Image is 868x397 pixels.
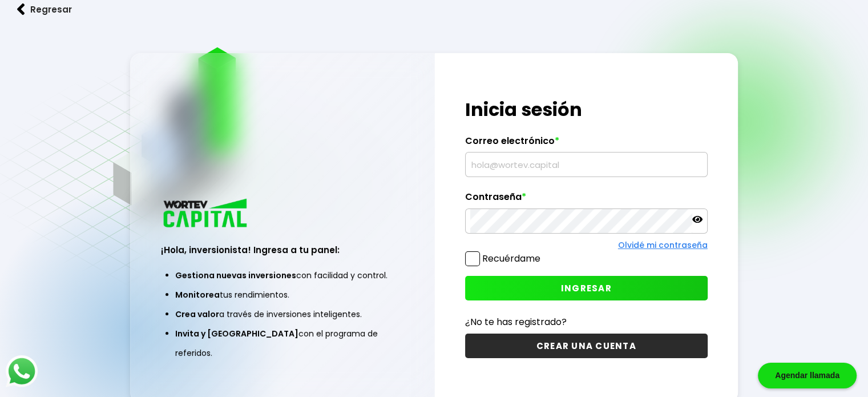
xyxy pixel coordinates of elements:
img: logo_wortev_capital [161,197,251,231]
span: Invita y [GEOGRAPHIC_DATA] [175,328,298,339]
input: hola@wortev.capital [470,153,703,177]
div: Agendar llamada [758,363,857,388]
a: ¿No te has registrado?CREAR UNA CUENTA [465,315,708,358]
a: Olvidé mi contraseña [618,239,708,251]
label: Correo electrónico [465,135,708,153]
img: flecha izquierda [17,3,25,15]
h1: Inicia sesión [465,96,708,123]
span: INGRESAR [561,282,612,294]
label: Contraseña [465,191,708,208]
span: Crea valor [175,308,219,320]
li: con facilidad y control. [175,266,389,285]
span: Monitorea [175,289,220,300]
p: ¿No te has registrado? [465,315,708,329]
h3: ¡Hola, inversionista! Ingresa a tu panel: [161,243,403,256]
li: tus rendimientos. [175,285,389,304]
button: INGRESAR [465,276,708,300]
label: Recuérdame [482,252,540,265]
li: con el programa de referidos. [175,324,389,363]
img: logos_whatsapp-icon.242b2217.svg [6,355,38,387]
button: CREAR UNA CUENTA [465,334,708,358]
li: a través de inversiones inteligentes. [175,304,389,324]
span: Gestiona nuevas inversiones [175,270,296,281]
